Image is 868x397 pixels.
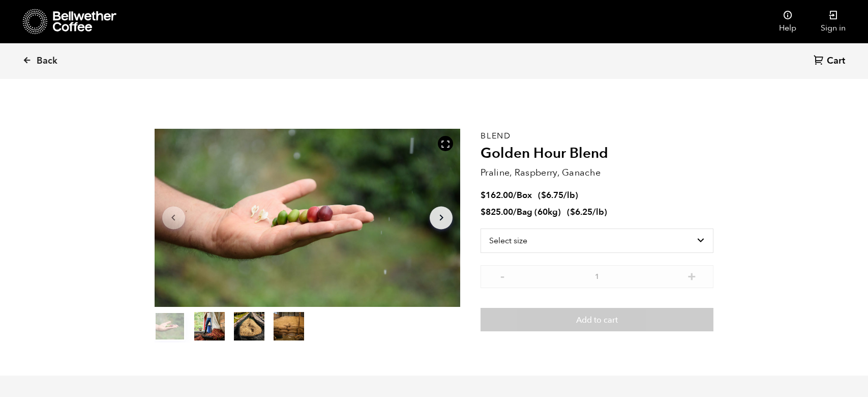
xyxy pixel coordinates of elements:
span: ( ) [567,206,607,218]
span: / [513,206,517,218]
bdi: 825.00 [481,206,513,218]
span: /lb [592,206,604,218]
span: Back [37,55,57,67]
span: $ [541,189,546,201]
button: + [685,270,698,280]
span: $ [481,206,486,218]
span: / [513,189,517,201]
h2: Golden Hour Blend [481,145,713,162]
button: - [496,270,508,280]
span: $ [570,206,575,218]
span: Cart [827,55,845,67]
a: Cart [814,54,848,68]
span: $ [481,189,486,201]
span: ( ) [538,189,578,201]
bdi: 162.00 [481,189,513,201]
span: /lb [563,189,575,201]
button: Add to cart [481,308,713,331]
span: Box [517,189,532,201]
p: Praline, Raspberry, Ganache [481,166,713,180]
bdi: 6.25 [570,206,592,218]
bdi: 6.75 [541,189,563,201]
span: Bag (60kg) [517,206,561,218]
